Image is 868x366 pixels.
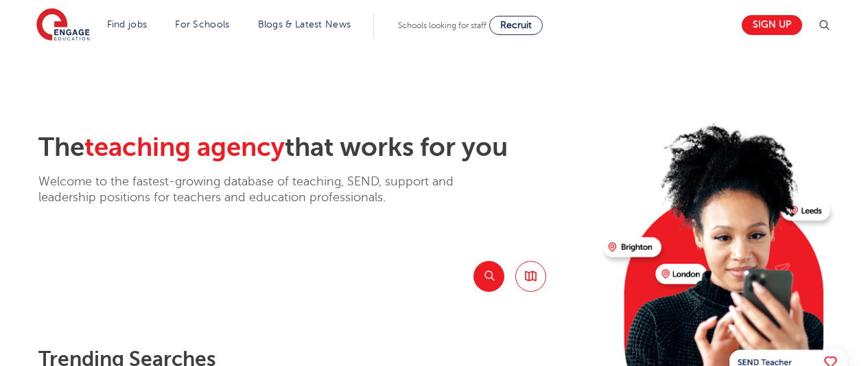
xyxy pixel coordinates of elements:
[500,20,532,30] span: Recruit
[489,16,543,35] a: Recruit
[398,21,486,30] span: Schools looking for staff
[38,174,491,206] p: Welcome to the fastest-growing database of teaching, SEND, support and leadership positions for t...
[742,15,802,35] a: Sign up
[84,133,285,162] span: teaching agency
[107,19,148,30] a: Find jobs
[36,8,90,43] img: Engage Education
[175,19,229,30] a: For Schools
[258,19,351,30] a: Blogs & Latest News
[38,132,592,163] h2: The that works for you
[473,261,504,292] button: Search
